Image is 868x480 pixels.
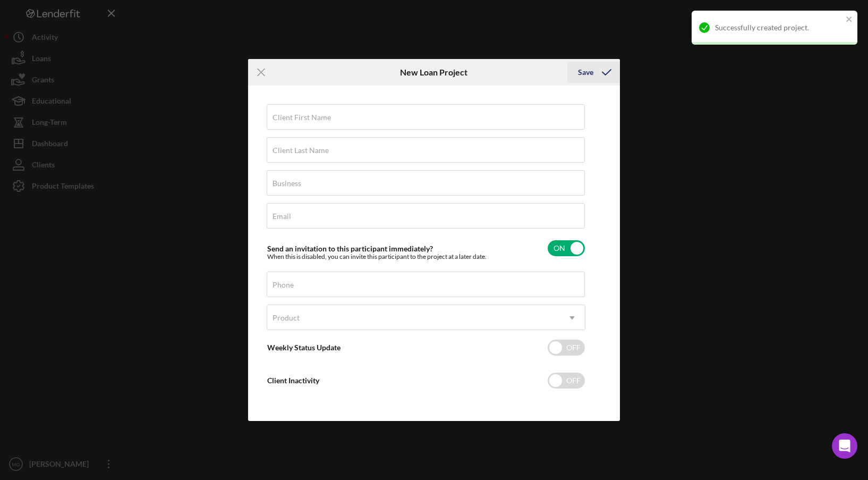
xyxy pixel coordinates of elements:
[567,62,620,83] button: Save
[846,15,853,25] button: close
[273,179,301,188] label: Business
[267,253,487,260] div: When this is disabled, you can invite this participant to the project at a later date.
[273,113,331,122] label: Client First Name
[267,244,433,253] label: Send an invitation to this participant immediately?
[578,62,593,83] div: Save
[273,281,294,289] label: Phone
[273,146,329,155] label: Client Last Name
[267,376,319,385] label: Client Inactivity
[267,343,341,352] label: Weekly Status Update
[273,314,300,322] div: Product
[400,68,467,77] h6: New Loan Project
[832,433,857,459] div: Open Intercom Messenger
[273,212,291,221] label: Email
[715,23,843,32] div: Successfully created project.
